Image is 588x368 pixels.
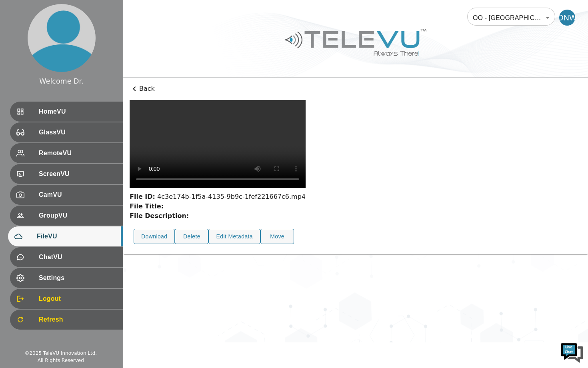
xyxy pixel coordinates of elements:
[130,84,582,94] p: Back
[559,10,575,26] div: DNW
[130,193,155,200] strong: File ID:
[8,226,123,246] div: FileVU
[39,76,83,86] div: Welcome Dr.
[10,268,123,288] div: Settings
[10,247,123,267] div: ChatVU
[131,4,150,23] div: Minimize live chat window
[39,190,116,200] span: CamVU
[42,42,134,52] div: Chat with us now
[39,128,116,137] span: GlassVU
[10,164,123,184] div: ScreenVU
[10,310,123,330] div: Refresh
[37,232,116,241] span: FileVU
[467,6,555,29] div: OO - [GEOGRAPHIC_DATA] - N. Were
[10,143,123,163] div: RemoteVU
[10,206,123,226] div: GroupVU
[134,229,175,244] button: Download
[130,202,164,210] strong: File Title:
[39,148,116,158] span: RemoteVU
[39,211,116,220] span: GroupVU
[260,229,294,244] button: Move
[10,122,123,142] div: GlassVU
[560,340,584,364] img: Chat Widget
[39,252,116,262] span: ChatVU
[28,4,96,72] img: profile.png
[284,26,428,59] img: Logo
[4,218,152,246] textarea: Type your message and hit 'Enter'
[130,192,306,202] div: 4c3e174b-1f5a-4135-9b9c-1fef221667c6.mp4
[39,294,116,304] span: Logout
[39,169,116,179] span: ScreenVU
[10,289,123,309] div: Logout
[38,357,84,364] div: All Rights Reserved
[175,229,208,244] button: Delete
[130,212,189,220] strong: File Description:
[10,102,123,122] div: HomeVU
[10,185,123,205] div: CamVU
[39,107,116,116] span: HomeVU
[39,273,116,283] span: Settings
[39,315,116,324] span: Refresh
[46,101,110,182] span: We're online!
[14,37,34,57] img: d_736959983_company_1615157101543_736959983
[208,229,260,244] button: Edit Metadata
